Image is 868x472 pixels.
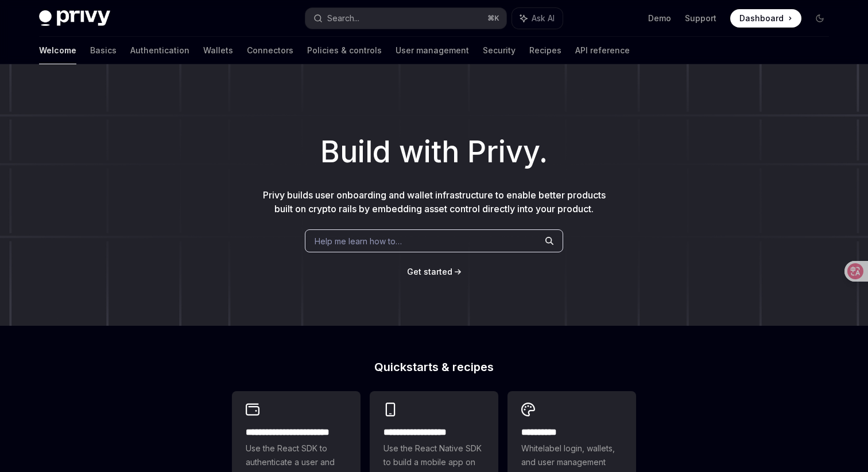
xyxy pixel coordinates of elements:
[327,11,359,25] div: Search...
[90,37,117,64] a: Basics
[18,130,850,174] h1: Build with Privy.
[685,13,716,24] a: Support
[730,9,801,28] a: Dashboard
[407,266,452,278] a: Get started
[575,37,630,64] a: API reference
[307,37,382,64] a: Policies & controls
[811,9,829,28] button: Toggle dark mode
[396,37,469,64] a: User management
[39,10,110,26] img: dark logo
[232,361,636,373] h2: Quickstarts & recipes
[532,13,555,24] span: Ask AI
[39,37,76,64] a: Welcome
[130,37,189,64] a: Authentication
[483,37,516,64] a: Security
[512,8,563,29] button: Ask AI
[407,267,452,276] span: Get started
[739,13,784,24] span: Dashboard
[487,14,499,23] span: ⌘ K
[263,189,606,214] span: Privy builds user onboarding and wallet infrastructure to enable better products built on crypto ...
[203,37,233,64] a: Wallets
[529,37,561,64] a: Recipes
[305,8,506,29] button: Search...⌘K
[315,235,402,247] span: Help me learn how to…
[648,13,671,24] a: Demo
[247,37,293,64] a: Connectors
